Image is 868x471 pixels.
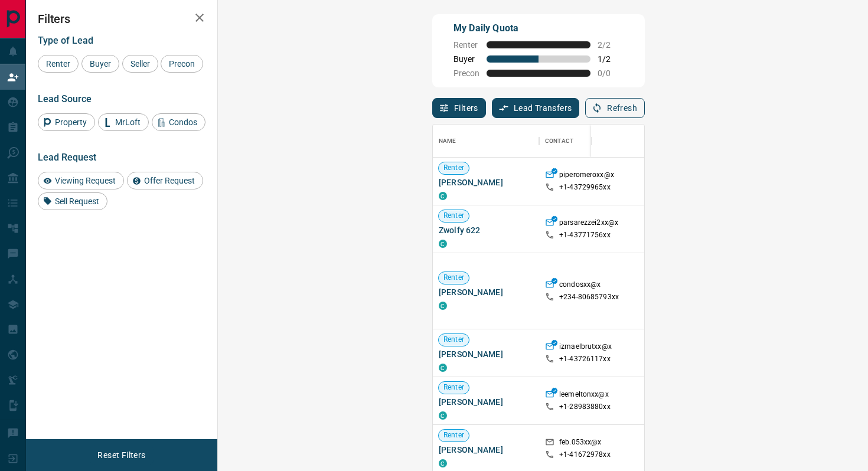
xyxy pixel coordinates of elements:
div: Name [433,125,539,158]
div: Buyer [81,55,119,73]
div: Contact [545,125,573,158]
span: MrLoft [111,117,145,127]
div: condos.ca [439,240,447,248]
span: Precon [453,68,479,78]
button: Filters [432,98,486,118]
div: Property [38,113,95,131]
div: condos.ca [439,364,447,372]
span: Seller [126,59,154,68]
p: condosxx@x [559,280,601,292]
span: 2 / 2 [598,40,624,50]
div: MrLoft [98,113,149,131]
span: Viewing Request [51,176,120,185]
span: Condos [165,117,201,127]
div: Seller [122,55,158,73]
span: [PERSON_NAME] [439,286,533,298]
span: [PERSON_NAME] [439,396,533,408]
div: Condos [152,113,205,131]
div: Viewing Request [38,172,124,189]
p: piperomeroxx@x [559,170,614,182]
span: [PERSON_NAME] [439,176,533,188]
div: condos.ca [439,192,447,200]
span: 0 / 0 [598,68,624,78]
div: Sell Request [38,192,107,210]
div: Contact [539,125,634,158]
span: 1 / 2 [598,54,624,64]
div: condos.ca [439,459,447,467]
h2: Filters [38,12,205,26]
span: Type of Lead [38,35,93,46]
span: Renter [439,163,469,173]
span: Buyer [86,59,115,68]
span: Renter [439,273,469,283]
span: [PERSON_NAME] [439,444,533,456]
p: +1- 43726117xx [559,354,611,364]
span: Renter [439,382,469,392]
p: parsarezzei2xx@x [559,218,618,230]
p: feb.053xx@x [559,437,601,450]
span: Renter [439,430,469,440]
span: [PERSON_NAME] [439,348,533,360]
button: Refresh [585,98,645,118]
button: Lead Transfers [492,98,580,118]
span: Buyer [453,54,479,64]
span: Property [51,117,91,127]
p: My Daily Quota [453,21,624,35]
button: Reset Filters [90,445,153,465]
p: +234- 80685793xx [559,292,619,302]
div: Precon [161,55,203,73]
span: Sell Request [51,197,103,206]
span: Renter [42,59,74,68]
span: Precon [165,59,199,68]
div: Offer Request [127,172,203,189]
span: Zwolfy 622 [439,224,533,236]
p: +1- 43771756xx [559,230,611,240]
span: Renter [439,335,469,345]
p: leemeltonxx@x [559,390,609,402]
span: Offer Request [140,176,199,185]
span: Renter [439,211,469,221]
p: izmaelbrutxx@x [559,342,612,354]
div: condos.ca [439,411,447,420]
p: +1- 28983880xx [559,402,611,412]
span: Lead Request [38,152,96,163]
span: Renter [453,40,479,50]
div: Name [439,125,456,158]
div: Renter [38,55,79,73]
div: condos.ca [439,302,447,310]
span: Lead Source [38,93,92,104]
p: +1- 41672978xx [559,450,611,460]
p: +1- 43729965xx [559,182,611,192]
